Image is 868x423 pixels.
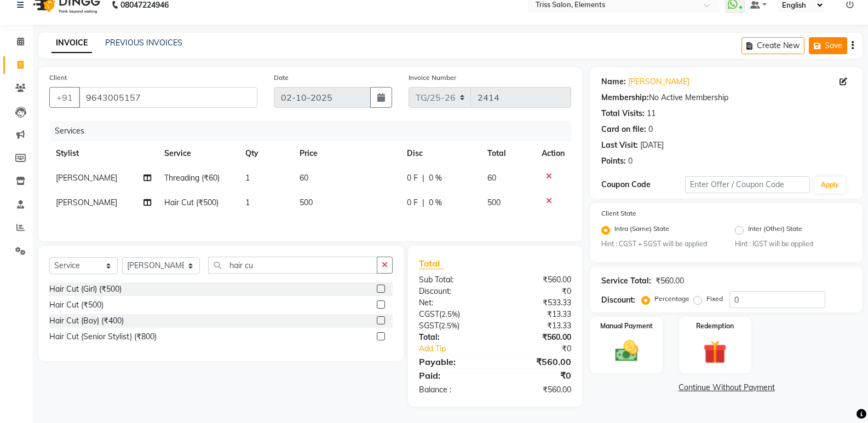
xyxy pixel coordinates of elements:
[640,140,664,151] div: [DATE]
[49,73,67,83] label: Client
[601,92,649,103] div: Membership:
[245,173,250,183] span: 1
[495,332,579,343] div: ₹560.00
[422,172,424,184] span: |
[487,198,501,207] span: 500
[495,355,579,368] div: ₹560.00
[601,92,852,103] div: No Active Membership
[49,87,80,108] button: +91
[419,258,444,269] span: Total
[400,141,481,166] th: Disc
[441,321,457,330] span: 2.5%
[696,321,734,331] label: Redemption
[293,141,400,166] th: Price
[158,141,239,166] th: Service
[300,173,308,183] span: 60
[50,121,579,141] div: Services
[429,172,442,184] span: 0 %
[648,124,653,135] div: 0
[164,198,219,207] span: Hair Cut (₹500)
[601,179,685,190] div: Coupon Code
[411,309,495,320] div: ( )
[614,224,669,237] label: Intra (Same) State
[495,320,579,332] div: ₹13.33
[407,172,418,184] span: 0 F
[487,173,496,183] span: 60
[696,338,734,367] img: _gift.svg
[748,224,802,237] label: Inter (Other) State
[509,343,579,355] div: ₹0
[411,384,495,396] div: Balance :
[51,33,92,53] a: INVOICE
[601,275,651,287] div: Service Total:
[411,297,495,309] div: Net:
[164,173,220,183] span: Threading (₹60)
[735,239,852,249] small: Hint : IGST will be applied
[56,198,117,207] span: [PERSON_NAME]
[411,369,495,382] div: Paid:
[593,382,860,393] a: Continue Without Payment
[495,309,579,320] div: ₹13.33
[601,294,635,306] div: Discount:
[495,286,579,297] div: ₹0
[419,321,439,331] span: SGST
[814,177,846,193] button: Apply
[656,275,684,287] div: ₹560.00
[600,321,653,331] label: Manual Payment
[809,37,847,54] button: Save
[411,332,495,343] div: Total:
[601,108,645,119] div: Total Visits:
[56,173,117,183] span: [PERSON_NAME]
[535,141,571,166] th: Action
[601,76,626,88] div: Name:
[685,176,810,193] input: Enter Offer / Coupon Code
[647,108,656,119] div: 11
[208,257,377,274] input: Search or Scan
[628,76,689,88] a: [PERSON_NAME]
[441,310,458,318] span: 2.5%
[608,338,646,364] img: _cash.svg
[411,286,495,297] div: Discount:
[411,343,509,355] a: Add Tip
[49,331,157,343] div: Hair Cut (Senior Stylist) (₹800)
[419,309,439,319] span: CGST
[429,197,442,208] span: 0 %
[654,294,689,304] label: Percentage
[407,197,418,208] span: 0 F
[422,197,424,208] span: |
[706,294,723,304] label: Fixed
[274,73,289,83] label: Date
[601,208,636,218] label: Client State
[495,274,579,286] div: ₹560.00
[239,141,293,166] th: Qty
[49,299,104,311] div: Hair Cut (₹500)
[495,297,579,309] div: ₹533.33
[411,274,495,286] div: Sub Total:
[79,87,257,108] input: Search by Name/Mobile/Email/Code
[300,198,313,207] span: 500
[601,124,646,135] div: Card on file:
[495,384,579,396] div: ₹560.00
[411,320,495,332] div: ( )
[49,283,122,295] div: Hair Cut (Girl) (₹500)
[601,239,718,249] small: Hint : CGST + SGST will be applied
[49,141,158,166] th: Stylist
[741,37,804,54] button: Create New
[411,355,495,368] div: Payable:
[628,155,633,167] div: 0
[105,38,182,48] a: PREVIOUS INVOICES
[49,315,124,327] div: Hair Cut (Boy) (₹400)
[409,73,456,83] label: Invoice Number
[495,369,579,382] div: ₹0
[601,140,638,151] div: Last Visit:
[245,198,250,207] span: 1
[601,155,626,167] div: Points:
[481,141,535,166] th: Total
